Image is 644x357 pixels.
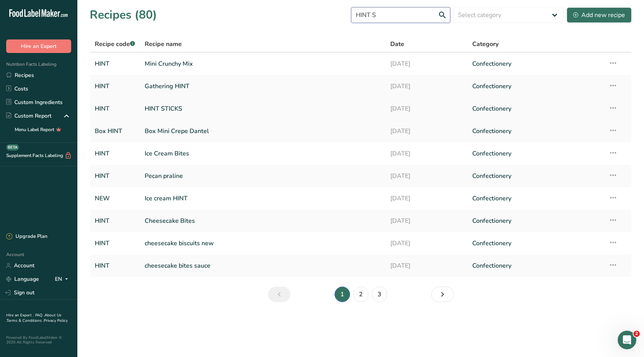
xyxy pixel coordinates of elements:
div: Powered By FoodLabelMaker © 2025 All Rights Reserved [6,335,71,345]
div: Add new recipe [573,10,625,20]
a: Confectionery [472,190,600,207]
a: [DATE] [390,258,463,274]
div: Upgrade Plan [6,233,47,241]
a: [DATE] [390,56,463,72]
a: [DATE] [390,235,463,251]
button: Hire an Expert [6,39,71,53]
a: Page 2. [353,287,369,302]
div: Custom Report [6,112,51,120]
a: HINT [95,168,135,184]
a: [DATE] [390,190,463,207]
a: Box Mini Crepe Dantel [145,123,381,139]
input: Search for recipe [351,7,450,23]
a: Next page [431,287,454,302]
a: Pecan praline [145,168,381,184]
a: HINT [95,145,135,162]
a: Confectionery [472,235,600,251]
a: Confectionery [472,56,600,72]
a: Confectionery [472,168,600,184]
a: Confectionery [472,258,600,274]
a: cheesecake bites sauce [145,258,381,274]
a: Privacy Policy [44,318,68,323]
iframe: Intercom live chat [618,331,636,349]
a: Hire an Expert . [6,313,34,318]
a: Cheesecake Bites [145,213,381,229]
a: HINT [95,235,135,251]
a: FAQ . [35,313,44,318]
div: BETA [6,144,19,150]
a: HINT STICKS [145,101,381,117]
span: Category [472,39,499,49]
span: Recipe code [95,40,135,48]
a: HINT [95,213,135,229]
a: HINT [95,101,135,117]
a: [DATE] [390,145,463,162]
a: [DATE] [390,78,463,94]
a: Previous page [268,287,290,302]
a: Terms & Conditions . [7,318,44,323]
span: Recipe name [145,39,182,49]
button: Add new recipe [567,7,632,23]
a: cheesecake biscuits new [145,235,381,251]
a: HINT [95,78,135,94]
a: Language [6,272,39,286]
a: Confectionery [472,101,600,117]
a: Ice cream HINT [145,190,381,207]
a: Confectionery [472,123,600,139]
span: 2 [634,331,640,337]
span: Date [390,39,404,49]
a: Gathering HINT [145,78,381,94]
a: [DATE] [390,101,463,117]
a: Confectionery [472,78,600,94]
a: [DATE] [390,123,463,139]
a: Confectionery [472,213,600,229]
a: Confectionery [472,145,600,162]
a: Mini Crunchy Mix [145,56,381,72]
a: Ice Cream Bites [145,145,381,162]
a: NEW [95,190,135,207]
a: Box HINT [95,123,135,139]
div: EN [55,275,71,284]
a: About Us . [6,313,61,323]
a: [DATE] [390,168,463,184]
a: [DATE] [390,213,463,229]
a: HINT [95,56,135,72]
a: HINT [95,258,135,274]
a: Page 3. [372,287,387,302]
h1: Recipes (80) [90,6,157,24]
